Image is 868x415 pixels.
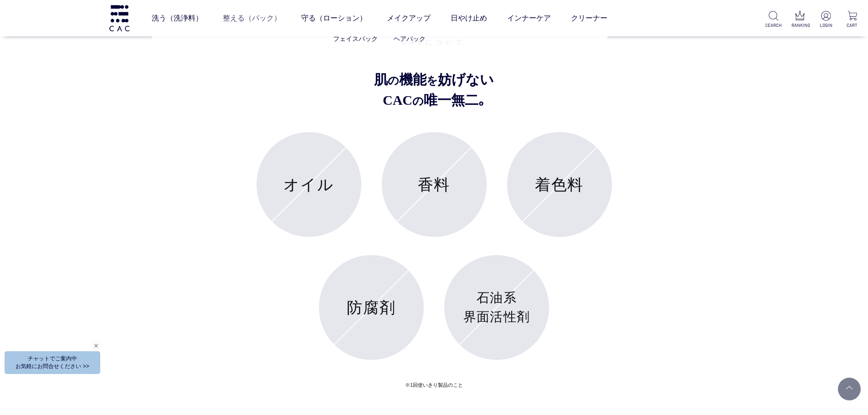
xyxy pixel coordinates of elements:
p: LOGIN [817,22,834,29]
a: インナーケア [507,5,551,31]
a: CART [844,11,861,29]
span: ※1回使いきり製品のこと [405,382,463,388]
p: 防腐剤 [347,296,395,319]
span: を [426,75,438,87]
a: 洗う（洗浄料） [152,5,203,31]
a: 日やけ止め [451,5,487,31]
p: 石油系 界面活性剤 [455,288,539,327]
a: SEARCH [765,11,782,29]
h3: 肌 機能 妨げない CAC 唯一無二｡ [229,69,639,132]
p: RANKING [791,22,808,29]
span: の [412,95,424,107]
p: 香料 [418,173,450,196]
a: クリーナー [571,5,607,31]
p: SEARCH [765,22,782,29]
a: フェイスパック [333,35,378,42]
a: ヘアパック [394,35,426,42]
p: オイル [283,173,334,196]
a: 守る（ローション） [301,5,367,31]
p: CART [844,22,861,29]
p: 着色料 [535,173,584,196]
a: LOGIN [817,11,834,29]
img: logo [108,5,131,31]
span: の [388,75,399,87]
a: 整える（パック） [223,5,281,31]
a: RANKING [791,11,808,29]
a: メイクアップ [387,5,431,31]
